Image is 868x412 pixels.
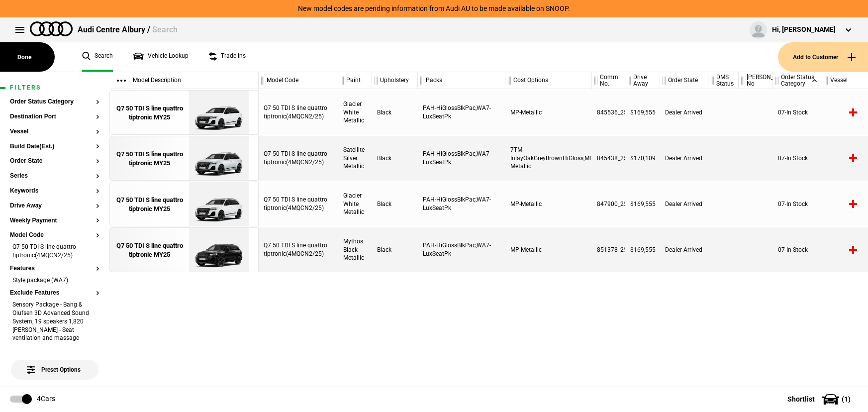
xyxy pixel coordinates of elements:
button: Vessel [10,128,99,135]
div: Paint [338,72,372,89]
div: Q7 50 TDI S line quattro tiptronic MY25 [115,196,184,213]
div: Dealer Arrived [660,136,708,181]
button: Weekly Payment [10,217,99,224]
div: Packs [418,72,505,89]
a: Trade ins [208,42,246,72]
div: Black [372,90,418,135]
button: Model Code [10,232,99,239]
div: 07-In Stock [773,136,822,181]
span: Search [152,25,178,34]
section: Series [10,173,99,188]
button: Series [10,173,99,180]
div: Audi Centre Albury / [78,24,178,35]
span: Preset Options [29,354,81,373]
div: [PERSON_NAME] No [739,72,772,89]
div: Black [372,182,418,226]
section: Model CodeQ7 50 TDI S line quattro tiptronic(4MQCN2/25) [10,232,99,265]
section: Build Date(Est.) [10,143,99,158]
div: 845536_25 [592,90,625,135]
a: Vehicle Lookup [133,42,189,72]
div: 07-In Stock [773,182,822,226]
div: Dealer Arrived [660,227,708,272]
div: Hi, [PERSON_NAME] [772,25,836,35]
div: $169,555 [625,227,660,272]
a: Search [82,42,113,72]
section: Exclude FeaturesSensory Package - Bang & Olufsen 3D Advanced Sound System, 19 speakers 1,820 [PER... [10,290,99,390]
div: 847900_25 [592,182,625,226]
div: Q7 50 TDI S line quattro tiptronic MY25 [115,104,184,122]
img: Audi_4MQCN2_25_EI_F0F0_WA7_PAH_6FJ_7TM_N0Q_(Nadin:_6FJ_7TM_C91_N0Q_PAH_WA7)_ext.png [184,136,253,181]
div: Drive Away [625,72,660,89]
section: Order Status Category [10,99,99,113]
section: Order State [10,158,99,173]
a: Q7 50 TDI S line quattro tiptronic MY25 [115,136,184,181]
div: Model Code [259,72,338,89]
div: Model Description [109,72,258,89]
h1: Filters [10,85,99,91]
div: Comm. No. [592,72,625,89]
div: Q7 50 TDI S line quattro tiptronic(4MQCN2/25) [259,182,338,226]
div: Mythos Black Metallic [338,227,372,272]
div: Dealer Arrived [660,182,708,226]
div: Q7 50 TDI S line quattro tiptronic(4MQCN2/25) [259,90,338,135]
section: FeaturesStyle package (WA7) [10,265,99,290]
button: Build Date(Est.) [10,143,99,150]
img: Audi_4MQCN2_25_EI_2Y2Y_WA7_PAH_6FJ_N0Q_(Nadin:_6FJ_C93_N0Q_PAH_WA7)_ext.png [184,182,253,227]
div: $169,555 [625,182,660,226]
li: Sensory Package - Bang & Olufsen 3D Advanced Sound System, 19 speakers 1,820 [PERSON_NAME] - Seat... [10,301,99,386]
span: ( 1 ) [842,396,851,403]
div: 4 Cars [37,394,55,404]
section: Keywords [10,188,99,203]
div: Glacier White Metallic [338,182,372,226]
div: PAH-HiGlossBlkPac,WA7-LuxSeatPk [418,182,505,226]
img: Audi_4MQCN2_25_EI_2Y2Y_WA7_PAH_6FJ_N0Q_(Nadin:_6FJ_C91_N0Q_PAH_WA7)_ext.png [184,91,253,135]
div: PAH-HiGlossBlkPac,WA7-LuxSeatPk [418,90,505,135]
button: Shortlist(1) [772,387,868,412]
div: PAH-HiGlossBlkPac,WA7-LuxSeatPk [418,136,505,181]
button: Exclude Features [10,290,99,297]
div: PAH-HiGlossBlkPac,WA7-LuxSeatPk [418,227,505,272]
li: Style package (WA7) [10,276,99,286]
div: Upholstery [372,72,417,89]
button: Features [10,265,99,272]
button: Order State [10,158,99,165]
div: Q7 50 TDI S line quattro tiptronic(4MQCN2/25) [259,136,338,181]
button: Drive Away [10,203,99,209]
div: 7TM-InlayOakGreyBrownHiGloss,MP-Metallic [505,136,592,181]
div: Order Status Category [773,72,822,89]
div: MP-Metallic [505,90,592,135]
div: Satellite Silver Metallic [338,136,372,181]
div: 845438_25 [592,136,625,181]
div: MP-Metallic [505,227,592,272]
section: Destination Port [10,113,99,128]
span: Shortlist [787,396,815,403]
div: $169,555 [625,90,660,135]
div: Glacier White Metallic [338,90,372,135]
div: Order State [660,72,708,89]
div: Black [372,227,418,272]
div: Dealer Arrived [660,90,708,135]
a: Q7 50 TDI S line quattro tiptronic MY25 [115,182,184,227]
section: Vessel [10,128,99,143]
section: Weekly Payment [10,217,99,232]
div: 07-In Stock [773,90,822,135]
div: 07-In Stock [773,227,822,272]
button: Add to Customer [778,42,868,72]
div: 851378_25 [592,227,625,272]
div: DMS Status [708,72,738,89]
img: Audi_4MQCN2_25_EI_0E0E_PAH_WA7_N0Q_6FJ_(Nadin:_6FJ_C95_N0Q_PAH_WA7)_ext.png [184,228,253,273]
li: Q7 50 TDI S line quattro tiptronic(4MQCN2/25) [10,243,99,261]
div: Q7 50 TDI S line quattro tiptronic(4MQCN2/25) [259,227,338,272]
button: Keywords [10,188,99,195]
button: Destination Port [10,113,99,120]
div: $170,109 [625,136,660,181]
div: MP-Metallic [505,182,592,226]
a: Q7 50 TDI S line quattro tiptronic MY25 [115,228,184,273]
div: Q7 50 TDI S line quattro tiptronic MY25 [115,241,184,259]
section: Drive Away [10,203,99,217]
div: Cost Options [505,72,591,89]
a: Q7 50 TDI S line quattro tiptronic MY25 [115,91,184,135]
button: Order Status Category [10,99,99,105]
div: Q7 50 TDI S line quattro tiptronic MY25 [115,150,184,168]
div: Black [372,136,418,181]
